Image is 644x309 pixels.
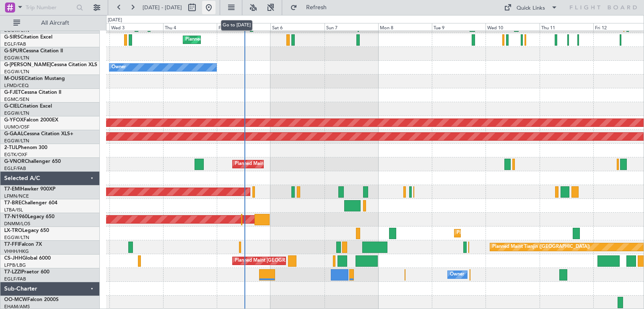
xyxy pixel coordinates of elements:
[540,23,593,31] div: Thu 11
[4,234,29,241] a: EGGW/LTN
[4,145,18,150] span: 2-TIJL
[4,104,52,109] a: G-CIELCitation Excel
[108,17,122,24] div: [DATE]
[4,49,23,54] span: G-SPUR
[4,90,21,95] span: G-FJET
[4,90,61,95] a: G-FJETCessna Citation II
[4,201,57,206] a: T7-BREChallenger 604
[4,96,29,103] a: EGMC/SEN
[299,5,334,10] span: Refresh
[450,268,464,281] div: Owner
[4,159,25,164] span: G-VNOR
[4,55,29,61] a: EGGW/LTN
[457,227,512,239] div: Planned Maint Dusseldorf
[4,76,65,81] a: M-OUSECitation Mustang
[4,270,49,275] a: T7-LZZIPraetor 600
[112,61,126,74] div: Owner
[26,1,74,14] input: Trip Number
[4,187,55,192] a: T7-EMIHawker 900XP
[4,187,21,192] span: T7-EMI
[4,69,29,75] a: EGGW/LTN
[4,165,26,172] a: EGLF/FAB
[4,145,47,150] a: 2-TIJLPhenom 300
[4,242,19,247] span: T7-FFI
[4,82,29,89] a: LFMD/CEQ
[4,124,29,130] a: UUMO/OSF
[4,110,29,116] a: EGGW/LTN
[4,228,22,233] span: LX-TRO
[4,159,61,164] a: G-VNORChallenger 650
[235,158,367,170] div: Planned Maint [GEOGRAPHIC_DATA] ([GEOGRAPHIC_DATA])
[325,23,378,31] div: Sun 7
[486,23,539,31] div: Wed 10
[4,207,23,213] a: LTBA/ISL
[4,256,22,261] span: CS-JHH
[4,152,27,158] a: EGTK/OXF
[22,20,88,26] span: All Aircraft
[4,242,42,247] a: T7-FFIFalcon 7X
[517,4,545,13] div: Quick Links
[4,62,51,67] span: G-[PERSON_NAME]
[4,49,63,54] a: G-SPURCessna Citation II
[221,20,252,31] div: Go to [DATE]
[4,138,29,144] a: EGGW/LTN
[143,4,182,11] span: [DATE] - [DATE]
[4,76,24,81] span: M-OUSE
[4,62,97,67] a: G-[PERSON_NAME]Cessna Citation XLS
[286,1,337,14] button: Refresh
[270,23,324,31] div: Sat 6
[4,35,52,40] a: G-SIRSCitation Excel
[4,256,51,261] a: CS-JHHGlobal 6000
[500,1,562,14] button: Quick Links
[9,16,91,30] button: All Aircraft
[4,118,58,123] a: G-YFOXFalcon 2000EX
[4,214,55,219] a: T7-N1960Legacy 650
[4,201,21,206] span: T7-BRE
[432,23,486,31] div: Tue 9
[4,41,26,47] a: EGLF/FAB
[4,131,73,136] a: G-GAALCessna Citation XLS+
[492,241,590,253] div: Planned Maint Tianjin ([GEOGRAPHIC_DATA])
[163,23,217,31] div: Thu 4
[4,297,59,302] a: OO-MCWFalcon 2000S
[4,131,23,136] span: G-GAAL
[4,214,28,219] span: T7-N1960
[4,276,26,282] a: EGLF/FAB
[378,23,432,31] div: Mon 8
[4,262,26,268] a: LFPB/LBG
[235,255,367,267] div: Planned Maint [GEOGRAPHIC_DATA] ([GEOGRAPHIC_DATA])
[4,297,27,302] span: OO-MCW
[4,270,21,275] span: T7-LZZI
[185,33,317,46] div: Planned Maint [GEOGRAPHIC_DATA] ([GEOGRAPHIC_DATA])
[4,193,29,199] a: LFMN/NCE
[4,248,29,255] a: VHHH/HKG
[4,118,23,123] span: G-YFOX
[4,104,20,109] span: G-CIEL
[4,228,49,233] a: LX-TROLegacy 650
[4,35,20,40] span: G-SIRS
[4,221,30,227] a: DNMM/LOS
[109,23,163,31] div: Wed 3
